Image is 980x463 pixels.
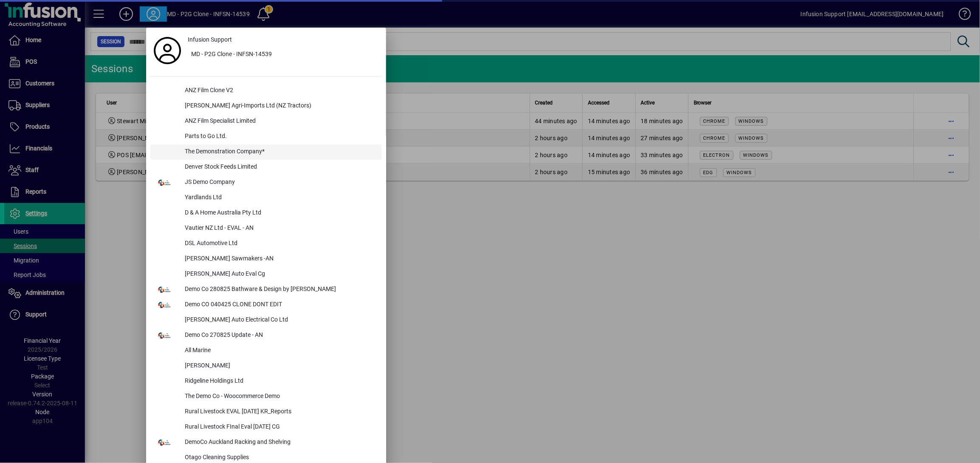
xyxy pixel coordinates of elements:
button: Vautier NZ Ltd - EVAL - AN [150,221,382,236]
div: [PERSON_NAME] Auto Eval Cg [178,267,382,282]
button: The Demonstration Company* [150,144,382,160]
div: DemoCo Auckland Racking and Shelving [178,435,382,450]
button: Parts to Go Ltd. [150,129,382,144]
button: Rural Livestock FInal Eval [DATE] CG [150,420,382,435]
div: Demo Co 270825 Update - AN [178,328,382,343]
button: MD - P2G Clone - INFSN-14539 [184,47,382,62]
button: [PERSON_NAME] Agri-Imports Ltd (NZ Tractors) [150,99,382,114]
div: Ridgeline Holdings Ltd [178,374,382,389]
a: Profile [150,43,184,58]
button: The Demo Co - Woocommerce Demo [150,389,382,404]
div: The Demo Co - Woocommerce Demo [178,389,382,404]
div: Rural Livestock EVAL [DATE] KR_Reports [178,404,382,420]
button: Denver Stock Feeds Limited [150,160,382,175]
button: Ridgeline Holdings Ltd [150,374,382,389]
button: Demo Co 270825 Update - AN [150,328,382,343]
button: Demo CO 040425 CLONE DONT EDIT [150,297,382,313]
div: All Marine [178,343,382,359]
button: Demo Co 280825 Bathware & Design by [PERSON_NAME] [150,282,382,297]
div: Yardlands Ltd [178,190,382,206]
div: Demo CO 040425 CLONE DONT EDIT [178,297,382,313]
div: ANZ Film Clone V2 [178,83,382,99]
button: DemoCo Auckland Racking and Shelving [150,435,382,450]
div: [PERSON_NAME] Sawmakers -AN [178,251,382,267]
button: Rural Livestock EVAL [DATE] KR_Reports [150,404,382,420]
div: [PERSON_NAME] [178,359,382,374]
div: D & A Home Australia Pty Ltd [178,206,382,221]
button: [PERSON_NAME] Sawmakers -AN [150,251,382,267]
div: ANZ Film Specialist Limited [178,114,382,129]
span: Infusion Support [188,35,232,44]
div: DSL Automotive Ltd [178,236,382,251]
div: [PERSON_NAME] Auto Electrical Co Ltd [178,313,382,328]
div: The Demonstration Company* [178,144,382,160]
button: D & A Home Australia Pty Ltd [150,206,382,221]
button: All Marine [150,343,382,359]
div: JS Demo Company [178,175,382,190]
button: ANZ Film Specialist Limited [150,114,382,129]
div: Denver Stock Feeds Limited [178,160,382,175]
button: Yardlands Ltd [150,190,382,206]
button: JS Demo Company [150,175,382,190]
div: Vautier NZ Ltd - EVAL - AN [178,221,382,236]
div: Rural Livestock FInal Eval [DATE] CG [178,420,382,435]
div: Parts to Go Ltd. [178,129,382,144]
button: [PERSON_NAME] [150,359,382,374]
button: DSL Automotive Ltd [150,236,382,251]
button: [PERSON_NAME] Auto Eval Cg [150,267,382,282]
button: [PERSON_NAME] Auto Electrical Co Ltd [150,313,382,328]
a: Infusion Support [184,32,382,47]
button: ANZ Film Clone V2 [150,83,382,99]
div: Demo Co 280825 Bathware & Design by [PERSON_NAME] [178,282,382,297]
div: [PERSON_NAME] Agri-Imports Ltd (NZ Tractors) [178,99,382,114]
